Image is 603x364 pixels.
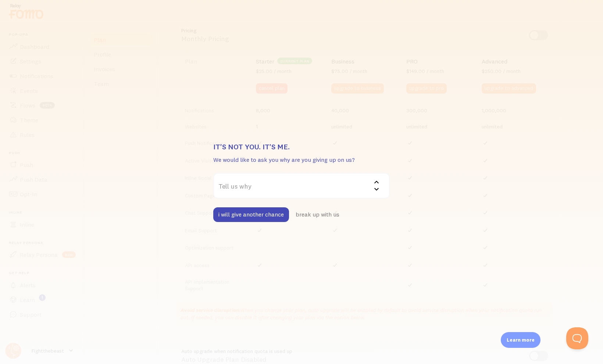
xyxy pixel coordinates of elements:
button: i will give another chance [213,207,289,222]
h3: It's not you. It's me. [213,142,390,152]
div: Learn more [501,332,540,348]
label: Tell us why [213,173,390,199]
button: break up with us [290,207,345,222]
iframe: Help Scout Beacon - Open [566,327,588,349]
p: Learn more [507,336,535,343]
p: We would like to ask you why are you giving up on us? [213,156,390,164]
